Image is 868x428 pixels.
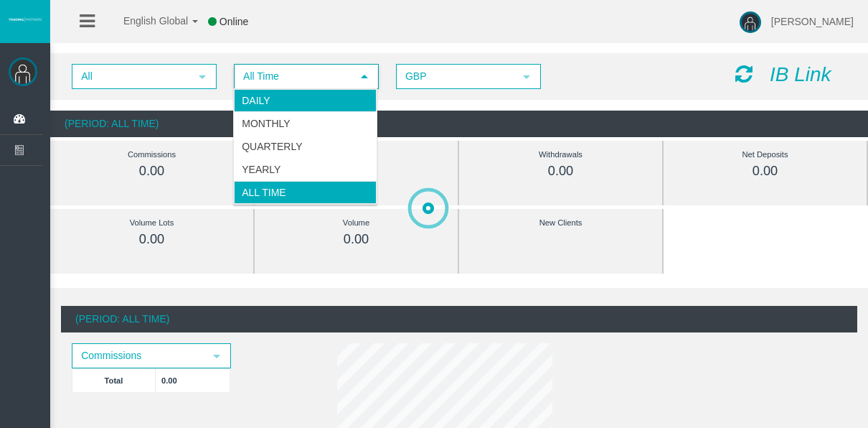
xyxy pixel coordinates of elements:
[234,135,377,158] li: Quarterly
[211,350,222,362] span: select
[287,215,425,231] div: Volume
[287,231,425,248] div: 0.00
[397,65,514,88] span: GBP
[61,306,857,332] div: (Period: All Time)
[220,16,248,27] span: Online
[521,71,532,83] span: select
[771,16,854,27] span: [PERSON_NAME]
[491,163,630,180] div: 0.00
[735,64,753,84] i: Reload Dashboard
[82,163,221,180] div: 0.00
[156,368,230,392] td: 0.00
[82,215,221,231] div: Volume Lots
[82,231,221,248] div: 0.00
[105,15,188,27] span: English Global
[235,65,352,88] span: All Time
[234,112,377,135] li: Monthly
[234,181,377,204] li: All Time
[82,146,221,163] div: Commissions
[359,71,370,83] span: select
[50,111,868,137] div: (Period: All Time)
[7,17,43,22] img: logo.svg
[73,65,189,88] span: All
[696,163,834,180] div: 0.00
[72,368,156,392] td: Total
[234,89,377,112] li: Daily
[696,146,834,163] div: Net Deposits
[234,158,377,181] li: Yearly
[740,11,761,33] img: user-image
[73,345,204,367] span: Commissions
[770,63,831,85] i: IB Link
[197,71,208,83] span: select
[491,146,630,163] div: Withdrawals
